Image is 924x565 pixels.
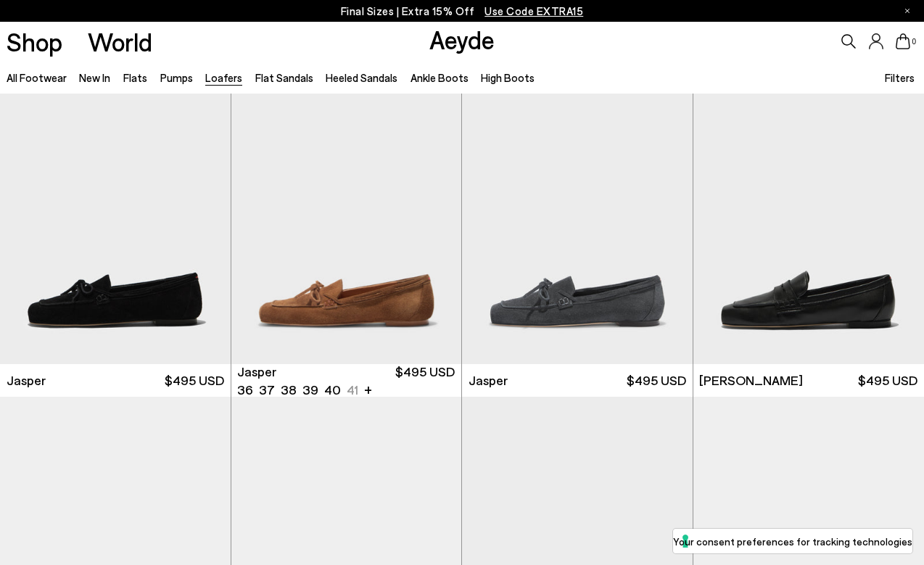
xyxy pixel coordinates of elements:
a: Aeyde [429,24,495,54]
a: Flats [123,71,147,84]
a: Next slide Previous slide [231,75,462,364]
img: Jasper Moccasin Loafers [231,75,462,364]
a: Loafers [205,71,242,84]
img: Jasper Moccasin Loafers [462,75,693,364]
span: $495 USD [858,371,917,389]
button: Your consent preferences for tracking technologies [673,529,912,553]
a: Pumps [160,71,193,84]
span: Jasper [469,371,508,389]
a: Jasper 36 37 38 39 40 41 + $495 USD [231,364,462,397]
label: Your consent preferences for tracking technologies [673,534,912,549]
li: 39 [302,381,318,399]
p: Final Sizes | Extra 15% Off [341,2,584,20]
a: Ankle Boots [411,71,469,84]
span: $495 USD [627,371,686,389]
span: $495 USD [165,371,224,389]
span: 0 [910,38,917,46]
a: All Footwear [7,71,67,84]
span: Jasper [237,363,276,381]
li: 40 [324,381,341,399]
li: + [364,379,372,399]
span: Navigate to /collections/ss25-final-sizes [484,4,583,17]
a: Shop [7,29,62,54]
li: 37 [259,381,275,399]
span: Jasper [7,371,46,389]
a: High Boots [481,71,535,84]
span: $495 USD [395,363,455,399]
ul: variant [237,381,354,399]
a: New In [79,71,110,84]
a: Jasper $495 USD [462,364,693,397]
a: World [88,29,152,54]
a: Flat Sandals [255,71,313,84]
span: Filters [885,71,915,84]
a: Heeled Sandals [326,71,397,84]
li: 36 [237,381,253,399]
li: 38 [281,381,297,399]
span: [PERSON_NAME] [699,371,803,389]
div: 1 / 6 [231,75,462,364]
a: 0 [896,33,910,49]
